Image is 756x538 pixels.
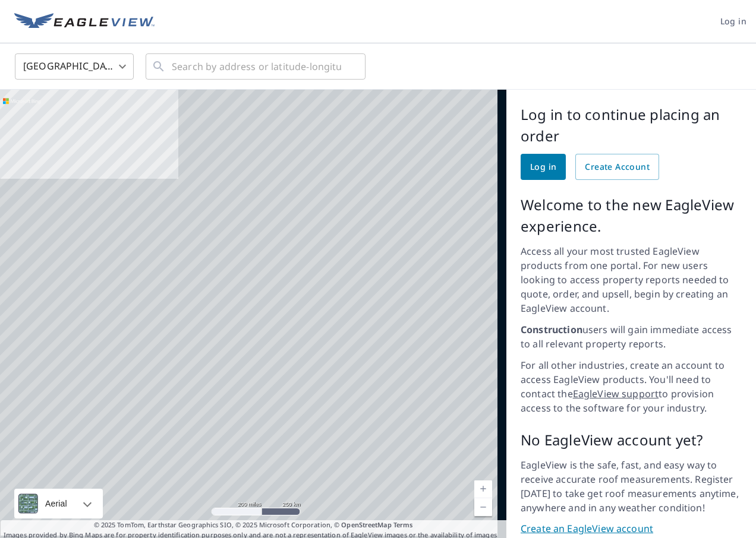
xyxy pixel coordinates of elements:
[575,154,659,180] a: Create Account
[14,13,155,31] img: EV Logo
[42,489,71,518] div: Aerial
[521,429,742,451] p: No EagleView account yet?
[15,50,134,83] div: [GEOGRAPHIC_DATA]
[14,489,103,518] div: Aerial
[585,160,650,175] span: Create Account
[521,194,742,237] p: Welcome to the new EagleView experience.
[172,50,341,83] input: Search by address or latitude-longitude
[521,458,742,515] p: EagleView is the safe, fast, and easy way to receive accurate roof measurements. Register [DATE] ...
[521,322,742,351] p: users will gain immediate access to all relevant property reports.
[530,160,556,175] span: Log in
[474,498,492,516] a: Current Level 5, Zoom Out
[521,323,582,336] strong: Construction
[474,480,492,498] a: Current Level 5, Zoom In
[521,104,742,147] p: Log in to continue placing an order
[521,522,742,536] a: Create an EagleView account
[521,244,742,315] p: Access all your most trusted EagleView products from one portal. For new users looking to access ...
[341,520,391,529] a: OpenStreetMap
[521,358,742,415] p: For all other industries, create an account to access EagleView products. You'll need to contact ...
[521,154,566,180] a: Log in
[720,14,746,29] span: Log in
[94,520,413,530] span: © 2025 TomTom, Earthstar Geographics SIO, © 2025 Microsoft Corporation, ©
[393,520,413,529] a: Terms
[573,387,659,400] a: EagleView support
